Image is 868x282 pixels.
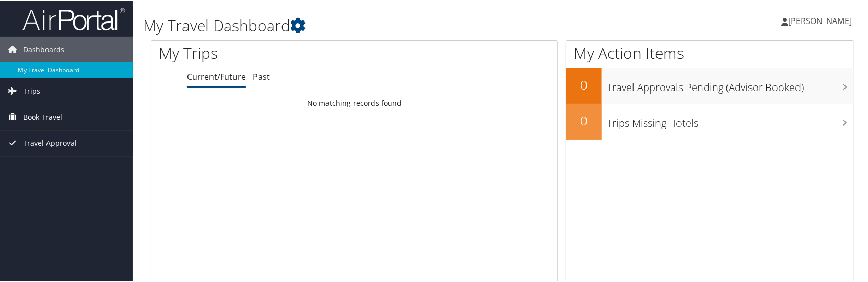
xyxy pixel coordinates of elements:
[23,78,40,103] span: Trips
[788,15,852,26] span: [PERSON_NAME]
[566,103,854,139] a: 0Trips Missing Hotels
[23,36,64,62] span: Dashboards
[151,94,557,112] td: No matching records found
[187,71,246,82] a: Current/Future
[23,130,77,156] span: Travel Approval
[607,75,854,94] h3: Travel Approvals Pending (Advisor Booked)
[143,14,622,36] h1: My Travel Dashboard
[566,42,854,63] h1: My Action Items
[159,42,381,63] h1: My Trips
[566,112,602,129] h2: 0
[566,76,602,93] h2: 0
[22,7,125,31] img: airportal-logo.png
[607,111,854,130] h3: Trips Missing Hotels
[23,104,62,129] span: Book Travel
[253,71,270,82] a: Past
[566,68,854,103] a: 0Travel Approvals Pending (Advisor Booked)
[781,5,862,36] a: [PERSON_NAME]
